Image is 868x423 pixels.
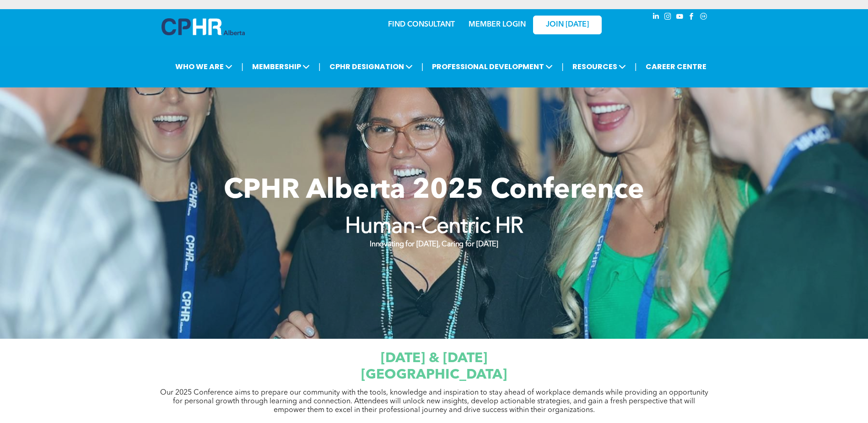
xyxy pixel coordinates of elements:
a: MEMBER LOGIN [469,21,526,28]
span: CPHR Alberta 2025 Conference [224,177,644,205]
a: Social network [699,11,709,24]
span: WHO WE ARE [173,58,235,75]
a: CAREER CENTRE [643,58,709,75]
span: CPHR DESIGNATION [327,58,415,75]
a: JOIN [DATE] [533,16,602,34]
span: [DATE] & [DATE] [381,352,487,365]
span: PROFESSIONAL DEVELOPMENT [429,58,555,75]
span: Our 2025 Conference aims to prepare our community with the tools, knowledge and inspiration to st... [160,389,708,414]
li: | [561,57,564,76]
strong: Innovating for [DATE], Caring for [DATE] [370,241,498,248]
a: linkedin [651,11,661,24]
span: RESOURCES [570,58,629,75]
li: | [635,57,637,76]
span: JOIN [DATE] [546,21,589,29]
li: | [241,57,243,76]
a: facebook [687,11,697,24]
strong: Human-Centric HR [345,216,523,238]
span: MEMBERSHIP [249,58,313,75]
li: | [421,57,424,76]
li: | [318,57,321,76]
a: instagram [663,11,673,24]
img: A blue and white logo for cp alberta [162,18,245,35]
span: [GEOGRAPHIC_DATA] [361,368,507,382]
a: youtube [675,11,685,24]
a: FIND CONSULTANT [388,21,455,28]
